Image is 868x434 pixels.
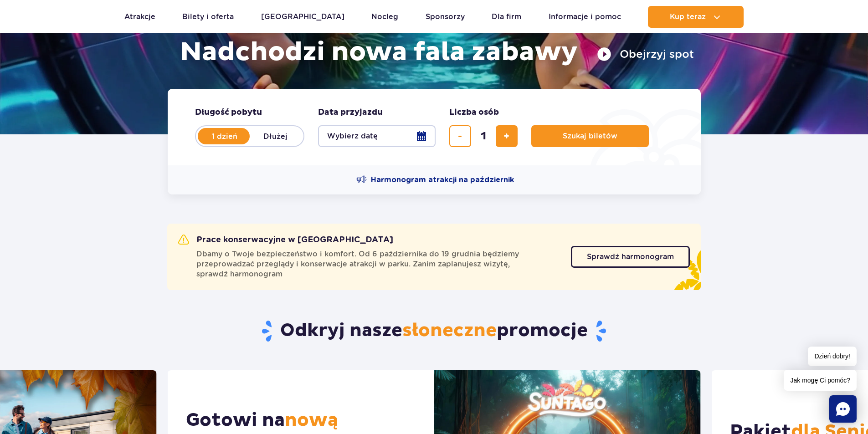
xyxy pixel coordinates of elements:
[648,6,744,28] button: Kup teraz
[670,13,706,21] span: Kup teraz
[199,127,251,146] label: 1 dzień
[563,132,617,140] span: Szukaj biletów
[587,253,674,260] span: Sprawdź harmonogram
[449,107,499,118] span: Liczba osób
[829,395,857,423] div: Chat
[182,6,234,28] a: Bilety i oferta
[808,347,857,366] span: Dzień dobry!
[402,319,497,342] span: słoneczne
[371,6,398,28] a: Nocleg
[449,125,471,147] button: usuń bilet
[318,125,436,147] button: Wybierz datę
[167,319,701,343] h2: Odkryj nasze promocje
[473,125,494,147] input: liczba biletów
[597,47,694,61] button: Obejrzyj spot
[356,174,514,185] a: Harmonogram atrakcji na październik
[124,6,155,28] a: Atrakcje
[318,107,383,118] span: Data przyjazdu
[371,175,514,185] span: Harmonogram atrakcji na październik
[426,6,465,28] a: Sponsorzy
[496,125,518,147] button: dodaj bilet
[531,125,649,147] button: Szukaj biletów
[784,370,857,391] span: Jak mogę Ci pomóc?
[178,235,393,245] h2: Prace konserwacyjne w [GEOGRAPHIC_DATA]
[195,107,262,118] span: Długość pobytu
[196,249,560,279] span: Dbamy o Twoje bezpieczeństwo i komfort. Od 6 października do 19 grudnia będziemy przeprowadzać pr...
[549,6,621,28] a: Informacje i pomoc
[571,246,690,268] a: Sprawdź harmonogram
[250,127,302,146] label: Dłużej
[261,6,344,28] a: [GEOGRAPHIC_DATA]
[492,6,521,28] a: Dla firm
[168,89,701,165] form: Planowanie wizyty w Park of Poland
